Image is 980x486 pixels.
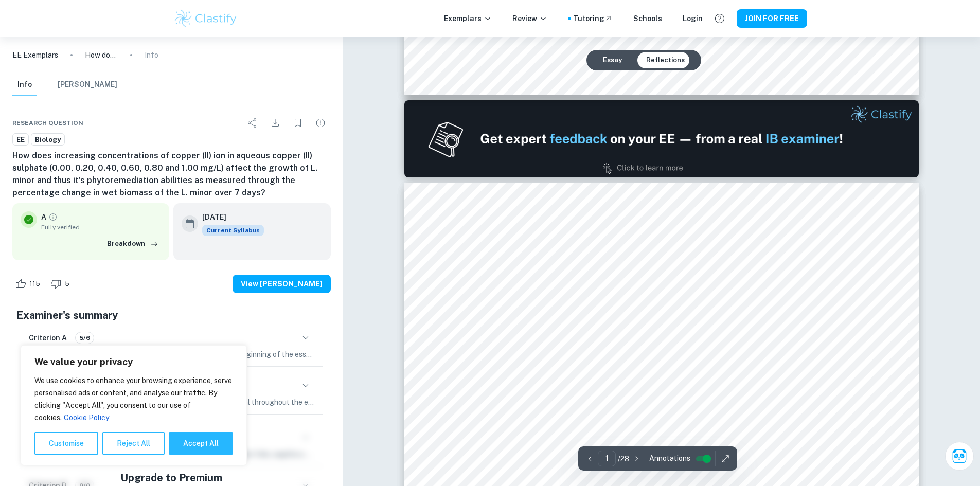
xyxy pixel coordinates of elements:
div: We value your privacy [21,345,247,465]
h6: Criterion A [29,332,67,344]
button: Reject All [102,432,165,455]
div: Download [265,113,286,133]
p: / 28 [618,453,629,464]
a: Tutoring [573,13,613,24]
div: Share [242,113,263,133]
p: Review [512,13,547,24]
button: View [PERSON_NAME] [233,275,331,293]
span: Fully verified [41,223,161,232]
div: Bookmark [288,113,308,133]
h5: Examiner's summary [16,308,327,323]
button: JOIN FOR FREE [737,9,807,28]
a: EE Exemplars [12,49,58,61]
button: Breakdown [104,236,161,251]
button: Reflections [638,52,693,68]
h5: Upgrade to Premium [120,470,222,485]
span: Biology [31,135,64,145]
a: Cookie Policy [63,413,110,422]
a: Grade fully verified [48,212,58,222]
img: Clastify logo [173,8,239,29]
span: 5/6 [76,333,94,343]
p: We use cookies to enhance your browsing experience, serve personalised ads or content, and analys... [34,374,233,424]
a: Schools [633,13,662,24]
div: Dislike [48,276,75,292]
p: We value your privacy [34,356,233,368]
button: Essay [595,52,630,68]
div: This exemplar is based on the current syllabus. Feel free to refer to it for inspiration/ideas wh... [202,225,264,236]
h6: [DATE] [202,211,256,223]
button: Info [12,74,37,96]
button: [PERSON_NAME] [58,74,117,96]
button: Ask Clai [945,442,974,471]
span: EE [13,135,28,145]
div: Report issue [310,113,331,133]
p: How does increasing concentrations of copper (II) ion in aqueous copper (II) sulphate (0.00, 0.20... [85,49,118,61]
span: Annotations [649,453,690,464]
h6: How does increasing concentrations of copper (II) ion in aqueous copper (II) sulphate (0.00, 0.20... [12,150,331,199]
button: Help and Feedback [711,10,728,27]
a: Biology [31,133,65,146]
a: Login [683,13,703,24]
button: Customise [34,432,98,455]
div: Like [12,276,46,292]
span: Current Syllabus [202,225,264,236]
img: Ad [404,100,919,177]
button: Accept All [169,432,233,455]
p: Exemplars [444,13,492,24]
a: EE [12,133,29,146]
p: A [41,211,46,223]
p: Info [145,49,158,61]
span: 5 [59,279,75,289]
span: Research question [12,118,83,128]
span: 115 [24,279,46,289]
